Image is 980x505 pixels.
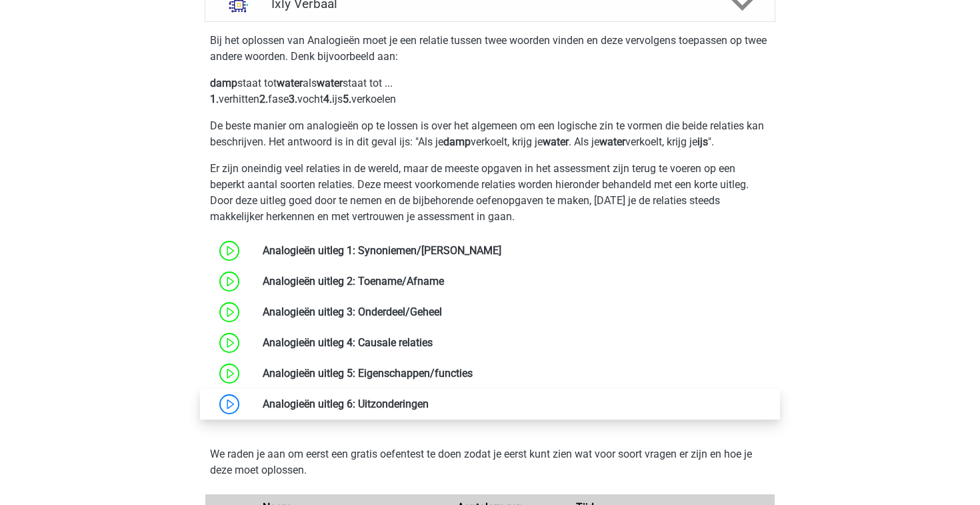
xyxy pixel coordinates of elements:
[210,93,219,105] b: 1.
[253,304,775,320] div: Analogieën uitleg 3: Onderdeel/Geheel
[323,93,332,105] b: 4.
[277,77,303,89] b: water
[443,135,471,148] b: damp
[317,77,343,89] b: water
[253,366,775,382] div: Analogieën uitleg 5: Eigenschappen/functies
[599,135,625,148] b: water
[259,93,268,105] b: 2.
[543,135,569,148] b: water
[253,396,775,412] div: Analogieën uitleg 6: Uitzonderingen
[210,118,770,150] p: De beste manier om analogieën op te lossen is over het algemeen om een logische zin te vormen die...
[210,33,770,65] p: Bij het oplossen van Analogieën moet je een relatie tussen twee woorden vinden en deze vervolgens...
[253,243,775,259] div: Analogieën uitleg 1: Synoniemen/[PERSON_NAME]
[210,446,770,478] p: We raden je aan om eerst een gratis oefentest te doen zodat je eerst kunt zien wat voor soort vra...
[210,77,237,89] b: damp
[697,135,708,148] b: ijs
[343,93,351,105] b: 5.
[210,161,770,225] p: Er zijn oneindig veel relaties in de wereld, maar de meeste opgaven in het assessment zijn terug ...
[289,93,297,105] b: 3.
[253,274,775,290] div: Analogieën uitleg 2: Toename/Afname
[253,335,775,351] div: Analogieën uitleg 4: Causale relaties
[210,75,770,107] p: staat tot als staat tot ... verhitten fase vocht ijs verkoelen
